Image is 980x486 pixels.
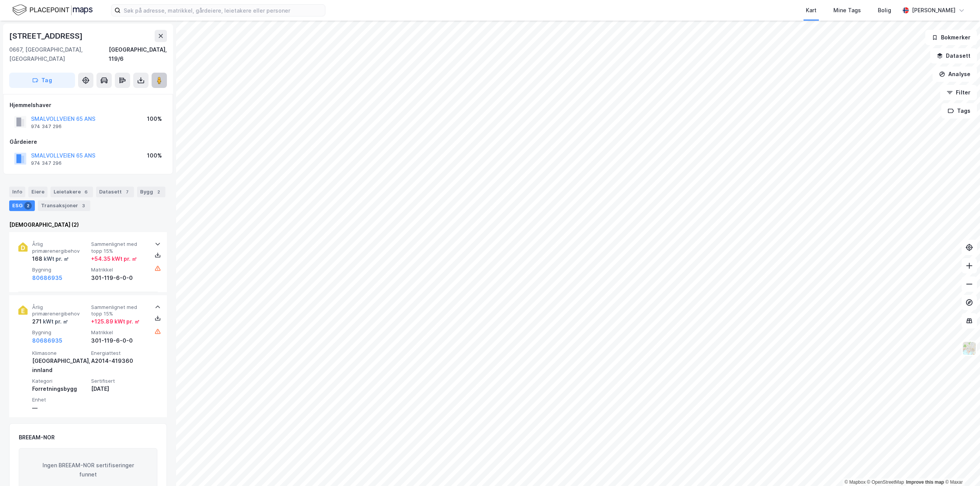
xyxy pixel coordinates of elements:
div: 6 [82,188,90,196]
div: Kart [806,6,817,15]
span: Kategori [32,378,88,384]
div: [DATE] [91,384,147,393]
button: Tags [941,103,977,119]
div: Gårdeiere [10,137,167,146]
div: 301-119-6-0-0 [91,273,147,283]
div: + 125.89 kWt pr. ㎡ [91,317,140,326]
button: Datasett [930,48,977,63]
div: kWt pr. ㎡ [42,317,68,326]
div: 3 [80,202,87,210]
img: logo.f888ab2527a4732fd821a326f86c7f29.svg [12,3,93,17]
span: Sammenlignet med topp 15% [91,241,147,254]
span: Enhet [32,397,88,403]
div: 271 [32,317,68,326]
div: 2 [155,188,162,196]
div: Forretningsbygg [32,384,88,393]
div: Eiere [28,187,47,197]
button: Analyse [933,67,977,82]
div: A2014-419360 [91,356,147,366]
div: [GEOGRAPHIC_DATA], innland [32,356,88,375]
div: Kontrollprogram for chat [942,449,980,486]
span: Sertifisert [91,378,147,384]
div: Mine Tags [833,6,861,15]
div: 168 [32,254,69,263]
div: 2 [24,202,32,210]
div: [PERSON_NAME] [912,6,955,15]
input: Søk på adresse, matrikkel, gårdeiere, leietakere eller personer [121,5,325,16]
div: Bolig [878,6,891,15]
div: 7 [123,188,131,196]
div: [DEMOGRAPHIC_DATA] (2) [9,220,167,229]
div: Info [9,187,25,197]
div: 974 347 296 [31,160,62,166]
span: Årlig primærenergibehov [32,304,88,317]
img: Z [962,341,977,356]
div: Leietakere [51,187,93,197]
a: Mapbox [844,479,866,485]
div: 301-119-6-0-0 [91,336,147,345]
div: BREEAM-NOR [19,433,55,442]
button: Tag [9,73,75,88]
span: Sammenlignet med topp 15% [91,304,147,317]
div: 100% [147,114,162,124]
button: Bokmerker [925,30,977,45]
div: kWt pr. ㎡ [42,254,69,263]
div: 974 347 296 [31,124,62,130]
div: — [32,403,88,413]
span: Klimasone [32,350,88,356]
div: [GEOGRAPHIC_DATA], 119/6 [109,45,167,63]
span: Bygning [32,267,88,273]
div: ESG [9,200,35,211]
span: Årlig primærenergibehov [32,241,88,254]
div: [STREET_ADDRESS] [9,30,84,42]
span: Bygning [32,329,88,336]
span: Energiattest [91,350,147,356]
div: 100% [147,151,162,160]
div: 0667, [GEOGRAPHIC_DATA], [GEOGRAPHIC_DATA] [9,45,109,63]
iframe: Chat Widget [942,449,980,486]
div: Hjemmelshaver [10,101,167,110]
button: 80686935 [32,273,62,283]
div: Datasett [96,187,134,197]
a: Improve this map [906,479,944,485]
button: Filter [940,85,977,100]
div: Bygg [137,187,165,197]
span: Matrikkel [91,267,147,273]
div: Transaksjoner [38,200,90,211]
button: 80686935 [32,336,62,345]
span: Matrikkel [91,329,147,336]
a: OpenStreetMap [867,479,904,485]
div: + 54.35 kWt pr. ㎡ [91,254,137,263]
